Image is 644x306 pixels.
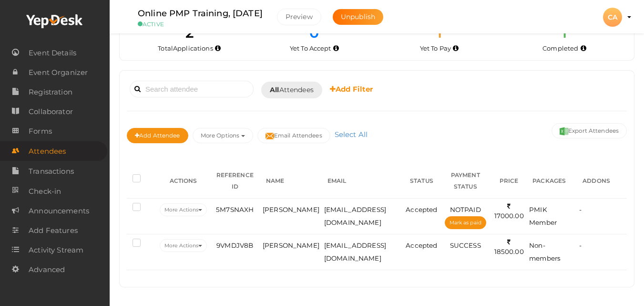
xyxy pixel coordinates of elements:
a: Select All [332,130,370,139]
span: Total [158,44,213,52]
button: Add Attendee [127,128,188,143]
span: [PERSON_NAME] [263,206,319,213]
span: Event Details [29,43,76,63]
button: CA [600,7,625,27]
profile-pic: CA [603,13,622,21]
span: Forms [29,122,52,141]
th: NAME [260,164,322,199]
span: Completed [542,44,578,52]
b: Add Filter [330,84,373,94]
i: Yet to be accepted by organizer [333,46,339,51]
i: Accepted by organizer and yet to make payment [453,46,459,51]
i: Accepted and completed payment succesfully [581,46,586,51]
button: More Actions [160,239,207,252]
button: More Actions [160,203,207,216]
span: Applications [173,44,213,52]
label: Online PMP Training, [DATE] [138,7,263,21]
span: - [579,242,582,249]
input: Search attendee [130,81,254,97]
th: ADDONS [577,164,627,199]
span: [PERSON_NAME] [263,242,319,249]
span: 5M7SNAXH [216,206,254,213]
img: excel.svg [560,127,568,136]
span: 17000.00 [494,202,524,220]
span: Attendees [270,85,314,95]
span: Attendees [29,142,66,161]
th: PRICE [491,164,527,199]
button: Export Attendees [552,123,627,138]
button: Preview [277,9,321,25]
span: Mark as paid [450,220,481,226]
small: ACTIVE [138,21,263,28]
button: Email Attendees [257,128,330,143]
span: Collaborator [29,102,73,121]
span: PMIK Member [529,206,557,226]
span: Non-members [529,242,561,262]
button: Mark as paid [445,216,486,229]
span: [EMAIL_ADDRESS][DOMAIN_NAME] [324,206,386,226]
span: Add Features [29,221,78,240]
span: Advanced [29,260,65,279]
span: Accepted [406,242,437,249]
span: Transactions [29,162,74,181]
span: 9VMDJV8B [216,242,253,249]
span: Announcements [29,201,89,221]
span: - [579,206,582,213]
div: CA [603,8,622,27]
span: Accepted [406,206,437,213]
button: More Options [193,128,253,143]
span: Registration [29,83,72,102]
span: 18500.00 [494,238,524,256]
span: Check-in [29,182,61,201]
th: PAYMENT STATUS [440,164,491,199]
th: STATUS [403,164,440,199]
th: ACTIONS [157,164,209,199]
i: Total number of applications [215,46,221,51]
span: Yet To Pay [420,44,451,52]
b: All [270,85,279,94]
span: Activity Stream [29,241,83,260]
span: Yet To Accept [290,44,331,52]
span: Event Organizer [29,63,88,82]
th: PACKAGES [527,164,577,199]
button: Unpublish [333,9,383,25]
span: NOTPAID [450,206,481,213]
span: SUCCESS [450,242,481,249]
th: EMAIL [322,164,403,199]
span: Unpublish [341,12,375,21]
span: REFERENCE ID [216,171,254,190]
img: mail-filled.svg [266,132,274,140]
span: [EMAIL_ADDRESS][DOMAIN_NAME] [324,242,386,262]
